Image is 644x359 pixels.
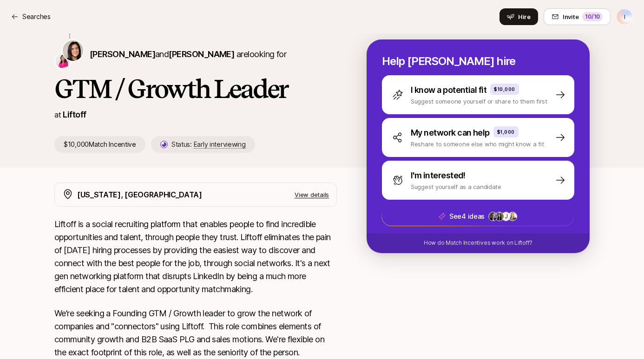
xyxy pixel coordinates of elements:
[90,49,155,59] span: [PERSON_NAME]
[381,207,574,226] button: See4 ideasJ
[411,182,501,191] p: Suggest yourself as a candidate
[382,55,574,68] p: Help [PERSON_NAME] hire
[518,12,531,21] span: Hire
[63,110,86,119] a: Liftoff
[616,8,633,25] button: I
[411,126,490,139] p: My network can help
[544,8,611,25] button: Invite10/10
[90,48,286,61] p: are looking for
[54,307,337,359] p: We’re seeking a Founding GTM / Growth leader to grow the network of companies and "connectors" us...
[449,211,485,222] p: See 4 ideas
[155,49,234,59] span: and
[508,212,517,221] img: 58fc3c32_dd48_4c2f_8c31_352ef11bc44c.jpg
[54,218,337,296] p: Liftoff is a social recruiting platform that enables people to find incredible opportunities and ...
[77,189,202,201] p: [US_STATE], [GEOGRAPHIC_DATA]
[582,12,603,21] div: 10 /10
[494,85,515,93] p: $10,000
[624,14,625,20] p: I
[194,140,246,149] span: Early interviewing
[499,8,538,25] button: Hire
[55,53,70,68] img: Emma Frane
[54,109,61,121] p: at
[54,75,337,103] h1: GTM / Growth Leader
[495,212,504,221] img: ba25b0bc_ae7e_43ce_97ce_0649fe31c9ac.jpg
[22,11,51,22] p: Searches
[489,212,497,221] img: 9d922fbe_4fe3_4ccb_9176_149f5216d611.jpg
[63,40,83,61] img: Eleanor Morgan
[563,12,578,21] span: Invite
[411,84,486,97] p: I know a potential fit
[497,128,515,136] p: $1,000
[295,190,329,199] p: View details
[411,139,544,149] p: Reshare to someone else who might know a fit
[171,139,246,150] p: Status:
[169,49,234,59] span: [PERSON_NAME]
[424,239,532,247] p: How do Match Incentives work on Liftoff?
[411,169,466,182] p: I'm interested!
[411,97,547,106] p: Suggest someone yourself or share to them first
[54,136,145,153] p: $10,000 Match Incentive
[505,214,508,219] p: J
